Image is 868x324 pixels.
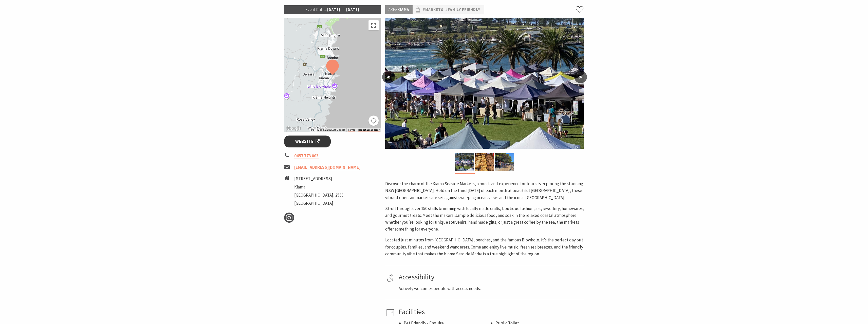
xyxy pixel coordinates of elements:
[495,153,514,171] img: market photo
[306,7,327,12] span: Event Dates:
[368,20,379,30] button: Toggle fullscreen view
[385,18,584,149] img: Kiama Seaside Market
[294,192,343,199] li: [GEOGRAPHIC_DATA], 2533
[423,7,444,13] a: #Markets
[445,7,480,13] a: #Family Friendly
[382,71,395,83] button: <
[455,153,474,171] img: Kiama Seaside Market
[311,128,314,132] button: Keyboard shortcuts
[294,175,343,182] li: [STREET_ADDRESS]
[475,153,494,171] img: Market ptoduce
[385,180,584,201] p: Discover the charm of the Kiama Seaside Markets, a must-visit experience for tourists exploring t...
[285,125,302,132] img: Google
[399,285,582,292] p: Actively welcomes people with access needs.
[294,184,343,190] li: Kiama
[284,5,381,14] p: [DATE] — [DATE]
[285,125,302,132] a: Click to see this area on Google Maps
[348,128,355,131] a: Terms (opens in new tab)
[317,128,345,131] span: Map data ©2025 Google
[368,116,379,126] button: Map camera controls
[385,5,413,14] p: Kiama
[399,273,582,281] h4: Accessibility
[284,136,331,147] a: Website
[294,153,319,159] a: 0457 773 063
[294,164,360,170] a: [EMAIL_ADDRESS][DOMAIN_NAME]
[399,308,582,316] h4: Facilities
[389,7,397,12] span: Area
[358,128,380,131] a: Report a map error
[385,237,584,257] p: Located just minutes from [GEOGRAPHIC_DATA], beaches, and the famous Blowhole, it’s the perfect d...
[385,205,584,233] p: Stroll through over 150 stalls brimming with locally made crafts, boutique fashion, art, jeweller...
[574,71,587,83] button: >
[295,138,320,145] span: Website
[294,200,343,207] li: [GEOGRAPHIC_DATA]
